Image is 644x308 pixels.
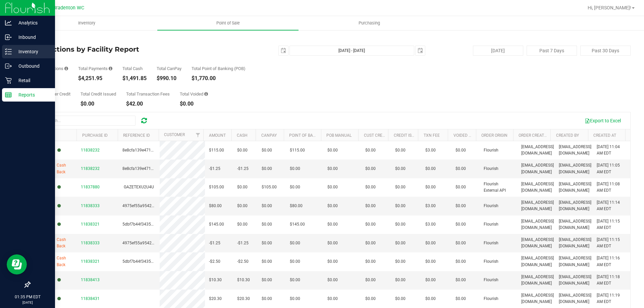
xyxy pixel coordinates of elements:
[559,218,591,231] span: [EMAIL_ADDRESS][DOMAIN_NAME]
[394,133,422,138] a: Credit Issued
[597,218,626,231] span: [DATE] 11:15 AM EDT
[262,240,272,246] span: $0.00
[109,66,112,71] i: Sum of all successful, non-voided payment transaction amounts, excluding tips and transaction fees.
[580,46,631,56] button: Past 30 Days
[5,48,12,55] inline-svg: Inventory
[122,241,193,245] span: 4975ef55a9542c9ac5bbd132f4f1b4f2
[521,237,554,249] span: [EMAIL_ADDRESS][DOMAIN_NAME]
[30,46,230,53] h4: Transactions by Facility Report
[365,184,376,190] span: $0.00
[237,258,249,265] span: -$2.50
[7,254,27,274] iframe: Resource center
[5,77,12,84] inline-svg: Retail
[395,240,406,246] span: $0.00
[484,147,498,153] span: Flourish
[425,221,436,228] span: $3.00
[597,144,626,157] span: [DATE] 11:04 AM EDT
[81,241,100,245] span: 11838333
[237,221,248,228] span: $0.00
[425,258,436,265] span: $0.00
[395,277,406,283] span: $0.00
[262,147,272,153] span: $0.00
[416,46,425,55] span: select
[484,296,498,302] span: Flourish
[12,19,52,27] p: Analytics
[327,258,338,265] span: $0.00
[327,277,338,283] span: $0.00
[521,199,554,212] span: [EMAIL_ADDRESS][DOMAIN_NAME]
[192,66,246,71] div: Total Point of Banking (POB)
[81,222,100,227] span: 11838321
[521,292,554,305] span: [EMAIL_ADDRESS][DOMAIN_NAME]
[192,129,203,141] a: Filter
[425,203,436,209] span: $3.00
[521,144,554,157] span: [EMAIL_ADDRESS][DOMAIN_NAME]
[519,133,555,138] a: Order Created By
[425,166,436,172] span: $0.00
[597,181,626,194] span: [DATE] 11:08 AM EDT
[424,133,440,138] a: Txn Fee
[521,162,554,175] span: [EMAIL_ADDRESS][DOMAIN_NAME]
[453,133,487,138] a: Voided Payment
[261,133,277,138] a: CanPay
[262,166,272,172] span: $0.00
[157,16,299,30] a: Point of Sale
[237,277,250,283] span: $10.30
[126,92,170,96] div: Total Transaction Fees
[209,166,220,172] span: -$1.25
[425,147,436,153] span: $3.00
[12,76,52,84] p: Retail
[81,185,100,189] span: 11837880
[559,144,591,157] span: [EMAIL_ADDRESS][DOMAIN_NAME]
[290,258,300,265] span: $0.00
[395,203,406,209] span: $0.00
[81,259,100,264] span: 11838321
[82,133,108,138] a: Purchase ID
[180,92,208,96] div: Total Voided
[209,221,224,228] span: $145.00
[53,5,84,11] span: Bradenton WC
[484,166,498,172] span: Flourish
[327,296,338,302] span: $0.00
[365,166,376,172] span: $0.00
[237,296,250,302] span: $20.30
[57,237,73,249] span: Cash Back
[425,240,436,246] span: $0.00
[597,274,626,287] span: [DATE] 11:18 AM EDT
[299,16,440,30] a: Purchasing
[237,166,249,172] span: -$1.25
[122,203,193,208] span: 4975ef55a9542c9ac5bbd132f4f1b4f2
[122,259,193,264] span: 5dbf7b44f34353085af28c9e39be1af0
[484,277,498,283] span: Flourish
[204,92,208,96] i: Sum of all voided payment transaction amounts, excluding tips and transaction fees.
[455,258,466,265] span: $0.00
[124,185,154,189] span: GAZETEXU2U4U
[279,46,288,55] span: select
[455,296,466,302] span: $0.00
[484,181,513,194] span: Flourish External API
[122,66,147,71] div: Total Cash
[209,258,220,265] span: -$2.50
[327,203,338,209] span: $0.00
[157,76,181,81] div: $990.10
[192,76,246,81] div: $1,770.00
[57,162,73,175] span: Cash Back
[425,296,436,302] span: $0.00
[16,16,157,30] a: Inventory
[180,101,208,107] div: $0.00
[209,133,226,138] a: Amount
[157,66,181,71] div: Total CanPay
[455,221,466,228] span: $0.00
[395,166,406,172] span: $0.00
[262,203,272,209] span: $0.00
[559,274,591,287] span: [EMAIL_ADDRESS][DOMAIN_NAME]
[588,5,631,10] span: Hi, [PERSON_NAME]!
[455,277,466,283] span: $0.00
[262,258,272,265] span: $0.00
[326,133,352,138] a: POB Manual
[5,34,12,41] inline-svg: Inbound
[484,221,498,228] span: Flourish
[290,203,303,209] span: $80.00
[290,240,300,246] span: $0.00
[290,166,300,172] span: $0.00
